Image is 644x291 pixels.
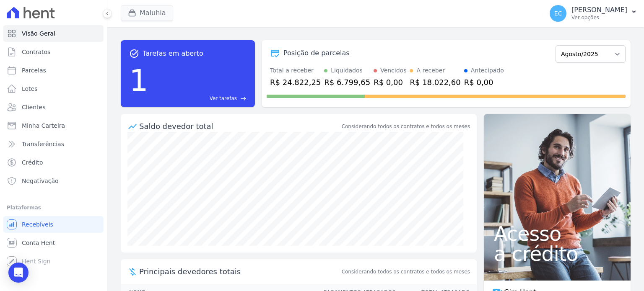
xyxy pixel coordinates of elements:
div: Posição de parcelas [283,48,350,58]
a: Recebíveis [3,216,104,233]
div: R$ 24.822,25 [270,77,321,88]
span: Recebíveis [22,220,53,229]
span: task_alt [129,49,139,59]
div: Antecipado [471,66,504,75]
a: Clientes [3,99,104,116]
button: EC [PERSON_NAME] Ver opções [543,2,644,25]
span: Clientes [22,103,45,111]
span: Contratos [22,48,50,56]
a: Ver tarefas east [152,95,247,102]
div: Liquidados [331,66,363,75]
div: R$ 0,00 [464,77,504,88]
span: Acesso [494,224,621,244]
span: EC [554,10,562,16]
span: Visão Geral [22,29,55,38]
a: Visão Geral [3,25,104,42]
a: Lotes [3,80,104,97]
div: Considerando todos os contratos e todos os meses [342,123,470,130]
span: Conta Hent [22,239,55,247]
div: Vencidos [380,66,406,75]
a: Minha Carteira [3,117,104,134]
a: Transferências [3,136,104,152]
div: R$ 6.799,65 [324,77,370,88]
span: east [240,95,247,102]
div: A receber [416,66,445,75]
div: R$ 0,00 [374,77,406,88]
span: a crédito [494,244,621,264]
p: Ver opções [571,14,627,21]
div: R$ 18.022,60 [410,77,460,88]
a: Crédito [3,154,104,171]
span: Parcelas [22,66,46,75]
div: Saldo devedor total [139,121,340,132]
a: Parcelas [3,62,104,79]
span: Considerando todos os contratos e todos os meses [342,268,470,276]
a: Negativação [3,173,104,189]
div: 1 [129,59,148,102]
p: [PERSON_NAME] [571,6,627,14]
span: Transferências [22,140,64,148]
span: Tarefas em aberto [143,49,203,59]
span: Principais devedores totais [139,266,340,277]
span: Lotes [22,85,38,93]
span: Ver tarefas [210,95,237,102]
span: Negativação [22,177,59,185]
div: Total a receber [270,66,321,75]
a: Conta Hent [3,234,104,251]
a: Contratos [3,44,104,60]
button: Maluhia [121,5,173,21]
span: Crédito [22,158,43,167]
div: Open Intercom Messenger [8,263,29,283]
span: Minha Carteira [22,121,65,130]
div: Plataformas [7,203,100,213]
